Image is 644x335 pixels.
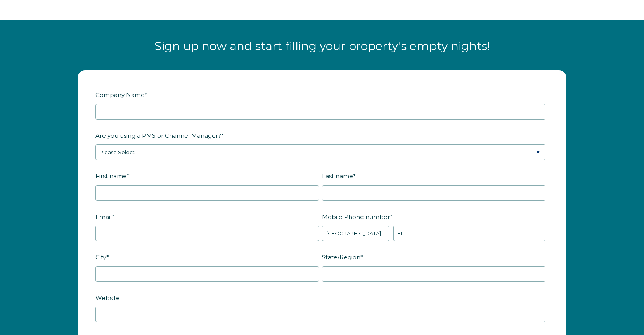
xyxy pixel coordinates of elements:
span: First name [95,170,127,182]
span: Website [95,292,120,304]
span: Are you using a PMS or Channel Manager? [95,130,221,142]
span: Sign up now and start filling your property’s empty nights! [154,39,490,53]
span: State/Region [322,251,360,263]
span: Company Name [95,89,145,101]
span: Last name [322,170,353,182]
span: Mobile Phone number [322,211,390,223]
span: Email [95,211,112,223]
span: City [95,251,106,263]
